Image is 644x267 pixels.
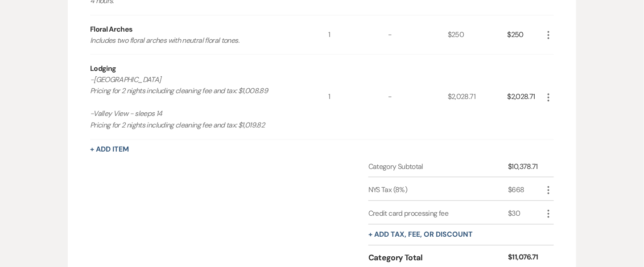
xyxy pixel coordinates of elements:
[90,35,305,46] p: Includes two floral arches with neutral floral tones.
[368,185,508,196] div: NYS Tax (8%)
[508,185,543,196] div: $668
[388,16,448,55] div: -
[368,231,473,238] button: + Add tax, fee, or discount
[329,16,388,55] div: 1
[508,16,543,55] div: $250
[448,55,508,140] div: $2,028.71
[508,209,543,219] div: $30
[90,74,305,131] p: -[GEOGRAPHIC_DATA] Pricing for 2 nights including cleaning fee and tax: $1,008.89 -Valley View - ...
[368,252,508,264] div: Category Total
[448,16,508,55] div: $250
[90,146,129,153] button: + Add Item
[90,63,116,74] div: Lodging
[508,252,543,264] div: $11,076.71
[368,209,508,219] div: Credit card processing fee
[508,162,543,173] div: $10,378.71
[329,55,388,140] div: 1
[388,55,448,140] div: -
[90,24,133,35] div: Floral Arches
[508,55,543,140] div: $2,028.71
[368,162,508,173] div: Category Subtotal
